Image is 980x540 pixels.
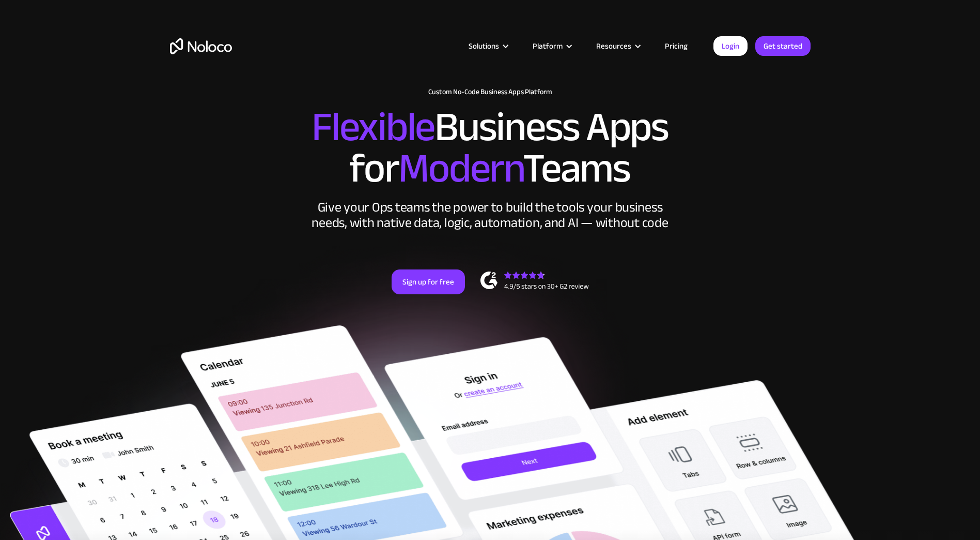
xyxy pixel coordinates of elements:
a: home [170,38,232,54]
h2: Business Apps for Teams [170,107,811,189]
div: Solutions [456,39,520,53]
a: Sign up for free [392,269,465,294]
span: Modern [398,130,523,207]
div: Platform [520,39,583,53]
a: Get started [755,36,811,56]
div: Resources [596,39,631,53]
div: Platform [533,39,563,53]
span: Flexible [312,88,434,166]
a: Pricing [652,39,701,53]
a: Login [713,36,748,56]
div: Resources [583,39,652,53]
div: Solutions [469,39,499,53]
div: Give your Ops teams the power to build the tools your business needs, with native data, logic, au... [309,200,671,231]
